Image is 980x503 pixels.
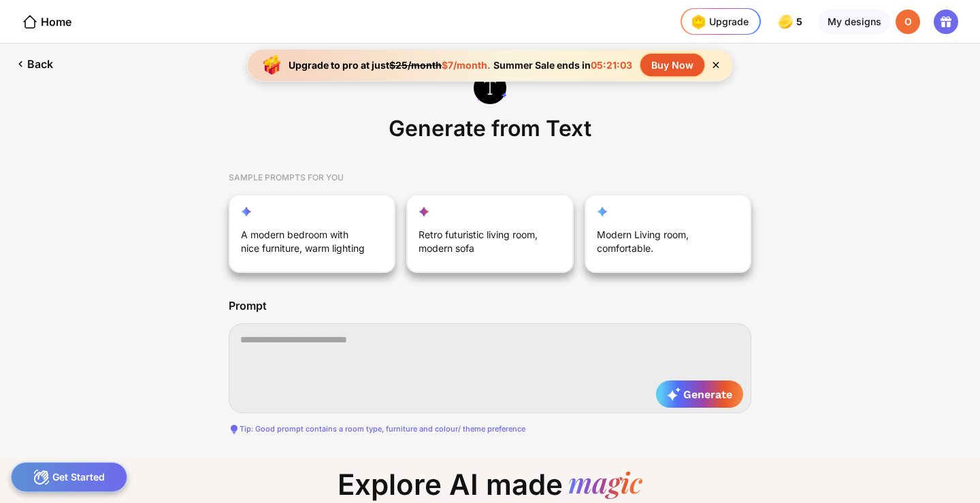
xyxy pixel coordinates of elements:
[568,468,642,502] div: magic
[474,71,507,104] img: generate-from-text-icon.svg
[229,424,751,435] div: Tip: Good prompt contains a room type, furniture and colour/ theme preference
[289,59,491,71] div: Upgrade to pro at just
[667,387,732,401] span: Generate
[11,462,127,492] div: Get Started
[597,228,725,261] div: Modern Living room, comfortable.
[819,10,890,34] div: My designs
[419,228,546,261] div: Retro futuristic living room, modern sofa
[241,228,369,261] div: A modern bedroom with nice furniture, warm lighting
[796,16,805,27] span: 5
[491,59,635,71] div: Summer Sale ends in
[591,59,632,71] span: 05:21:03
[597,206,608,217] img: customization-star-icon.svg
[896,10,920,34] div: O
[22,14,71,30] div: Home
[687,11,749,33] div: Upgrade
[383,112,597,150] div: Generate from Text
[687,11,709,33] img: upgrade-nav-btn-icon.gif
[640,54,704,76] div: Buy Now
[259,52,286,79] img: upgrade-banner-new-year-icon.gif
[229,300,267,312] div: Prompt
[389,59,442,71] span: $25/month
[241,206,252,217] img: reimagine-star-icon.svg
[442,59,491,71] span: $7/month.
[229,161,751,194] div: SAMPLE PROMPTS FOR YOU
[419,206,429,217] img: fill-up-your-space-star-icon.svg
